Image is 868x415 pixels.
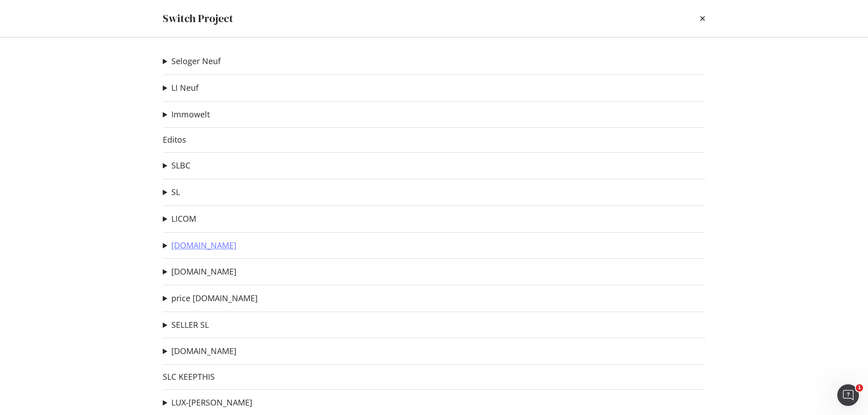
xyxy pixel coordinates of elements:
summary: Immowelt [163,109,210,121]
summary: [DOMAIN_NAME] [163,240,236,252]
a: LI Neuf [171,83,198,93]
a: LICOM [171,214,196,224]
a: [DOMAIN_NAME] [171,241,236,250]
summary: LUX-[PERSON_NAME] [163,397,252,409]
a: SLBC [171,161,190,170]
summary: Seloger Neuf [163,56,221,67]
summary: [DOMAIN_NAME] [163,266,236,278]
a: SLC KEEPTHIS [163,372,215,382]
summary: [DOMAIN_NAME] [163,345,236,357]
summary: SELLER SL [163,319,209,331]
div: Switch Project [163,11,233,26]
a: Seloger Neuf [171,56,221,66]
a: Editos [163,135,186,145]
summary: price [DOMAIN_NAME] [163,293,258,304]
a: LUX-[PERSON_NAME] [171,398,252,407]
iframe: Intercom live chat [837,384,859,406]
a: SELLER SL [171,320,209,330]
div: times [700,11,705,26]
a: SL [171,187,180,197]
a: price [DOMAIN_NAME] [171,294,258,303]
summary: SLBC [163,160,190,172]
span: 1 [856,384,863,392]
summary: LI Neuf [163,82,198,94]
a: Immowelt [171,110,210,119]
a: [DOMAIN_NAME] [171,346,236,356]
a: [DOMAIN_NAME] [171,267,236,276]
summary: SL [163,187,180,198]
summary: LICOM [163,213,196,225]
